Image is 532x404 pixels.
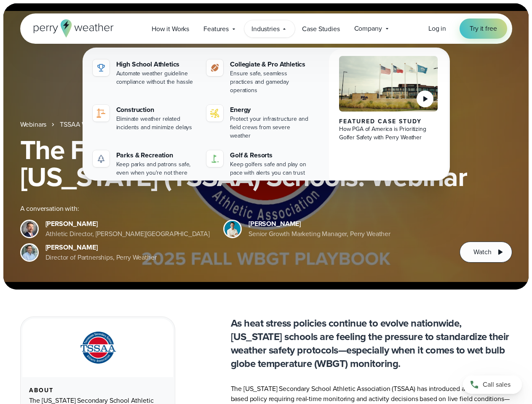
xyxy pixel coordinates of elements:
div: Energy [230,105,310,115]
a: TSSAA WBGT Fall Playbook [60,120,140,130]
img: golf-iconV2.svg [210,154,220,164]
a: Log in [428,24,446,34]
a: Call sales [463,375,522,394]
a: construction perry weather Construction Eliminate weather related incidents and minimize delays [89,101,200,135]
a: Parks & Recreation Keep parks and patrons safe, even when you're not there [89,147,200,181]
img: PGA of America, Frisco Campus [339,56,438,112]
span: Call sales [483,380,511,390]
span: Case Studies [302,24,340,34]
span: Try it free [470,24,497,34]
span: Watch [473,247,491,257]
div: Construction [116,105,197,115]
a: Case Studies [295,20,347,37]
img: Brian Wyatt [21,221,37,237]
p: As heat stress policies continue to evolve nationwide, [US_STATE] schools are feeling the pressur... [231,316,512,370]
div: [PERSON_NAME] [249,219,390,229]
img: Jeff Wood [21,245,37,260]
div: About [29,387,166,394]
div: High School Athletics [116,59,197,69]
span: Features [203,24,229,34]
span: Industries [251,24,279,34]
a: High School Athletics Automate weather guideline compliance without the hassle [89,56,200,90]
div: Keep parks and patrons safe, even when you're not there [116,160,197,177]
a: Energy Protect your infrastructure and field crews from severe weather [203,101,314,144]
a: How it Works [144,20,196,37]
span: Company [354,24,382,34]
a: Webinars [20,120,47,130]
button: Watch [460,242,512,263]
h1: The Fall WBGT Playbook for [US_STATE] (TSSAA) Schools: Webinar [20,136,512,190]
nav: Breadcrumb [20,120,512,130]
div: Director of Partnerships, Perry Weather [45,252,157,263]
div: Athletic Director, [PERSON_NAME][GEOGRAPHIC_DATA] [45,229,210,239]
div: Featured Case Study [339,118,438,125]
div: Keep golfers safe and play on pace with alerts you can trust [230,160,310,177]
a: Collegiate & Pro Athletics Ensure safe, seamless practices and gameday operations [203,56,314,98]
div: How PGA of America is Prioritizing Golfer Safety with Perry Weather [339,125,438,142]
div: Automate weather guideline compliance without the hassle [116,69,197,86]
img: highschool-icon.svg [96,63,106,73]
a: Golf & Resorts Keep golfers safe and play on pace with alerts you can trust [203,147,314,181]
div: Eliminate weather related incidents and minimize delays [116,115,197,132]
img: construction perry weather [96,108,106,118]
img: parks-icon-grey.svg [96,154,106,164]
span: How it Works [152,24,189,34]
img: proathletics-icon@2x-1.svg [210,63,220,73]
div: [PERSON_NAME] [45,219,210,229]
div: Ensure safe, seamless practices and gameday operations [230,69,310,95]
div: Parks & Recreation [116,150,197,160]
div: Senior Growth Marketing Manager, Perry Weather [249,229,390,239]
div: Protect your infrastructure and field crews from severe weather [230,115,310,140]
a: Try it free [460,19,507,39]
div: A conversation with: [20,204,446,214]
img: TSSAA-Tennessee-Secondary-School-Athletic-Association.svg [70,329,126,367]
img: Spencer Patton, Perry Weather [225,221,241,237]
img: energy-icon@2x-1.svg [210,108,220,118]
a: PGA of America, Frisco Campus Featured Case Study How PGA of America is Prioritizing Golfer Safet... [329,49,448,187]
div: [PERSON_NAME] [45,242,157,252]
div: Golf & Resorts [230,150,310,160]
div: Collegiate & Pro Athletics [230,59,310,69]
